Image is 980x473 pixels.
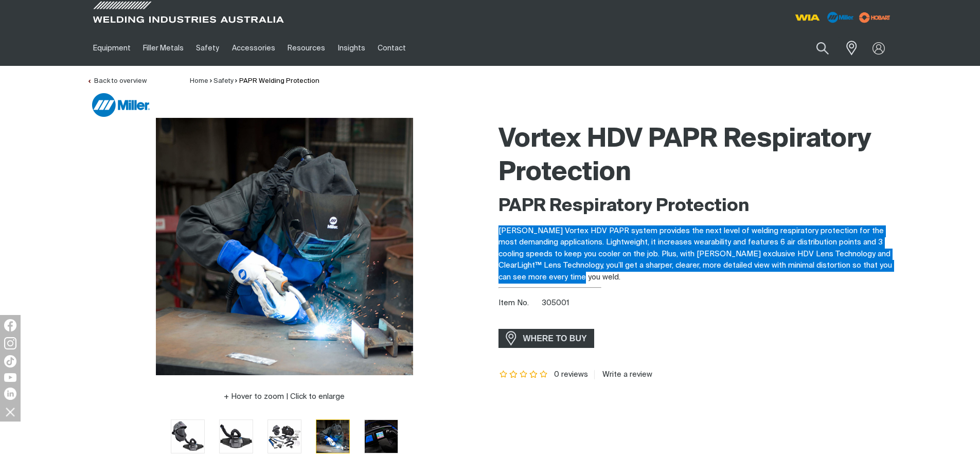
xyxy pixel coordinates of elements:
[281,30,331,66] a: Resources
[4,337,16,349] img: Instagram
[171,419,205,453] button: Go to slide 1
[365,420,398,453] img: Vortex HDV PAPR System
[331,30,371,66] a: Insights
[4,373,16,382] img: YouTube
[171,420,204,453] img: Vortex HDV PAPR System
[190,30,225,66] a: Safety
[4,355,16,367] img: TikTok
[4,319,16,331] img: Facebook
[268,420,301,453] img: Vortex HDV PAPR System
[268,419,301,453] button: Go to slide 3
[239,78,319,84] a: PAPR Welding Protection
[792,36,840,60] input: Product name or item number...
[87,30,692,66] nav: Main
[2,403,19,421] img: hide socials
[364,419,398,453] button: Go to slide 5
[498,371,549,378] span: Rating: {0}
[137,30,190,66] a: Filler Metals
[190,78,208,84] a: Home
[554,371,588,378] span: 0 reviews
[213,78,234,84] a: Safety
[87,30,137,66] a: Equipment
[316,419,350,453] button: Go to slide 4
[220,420,253,453] img: Vortex HDV PAPR System
[156,118,413,375] img: Vortex HDV PAPR System
[4,388,16,400] img: LinkedIn
[226,30,281,66] a: Accessories
[498,195,894,218] h2: PAPR Respiratory Protection
[498,123,894,190] h1: Vortex HDV PAPR Respiratory Protection
[371,30,412,66] a: Contact
[219,419,253,453] button: Go to slide 2
[498,329,595,348] a: WHERE TO BUY
[542,299,569,307] span: 305001
[498,225,894,284] p: [PERSON_NAME] Vortex HDV PAPR system provides the next level of welding respiratory protection fo...
[516,330,594,347] span: WHERE TO BUY
[87,78,147,84] a: Back to overview
[498,297,540,309] span: Item No.
[805,36,840,60] button: Search products
[190,76,319,86] nav: Breadcrumb
[856,10,894,25] img: miller
[316,420,349,453] img: Vortex HDV PAPR System
[594,370,652,379] a: Write a review
[218,391,351,403] button: Hover to zoom | Click to enlarge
